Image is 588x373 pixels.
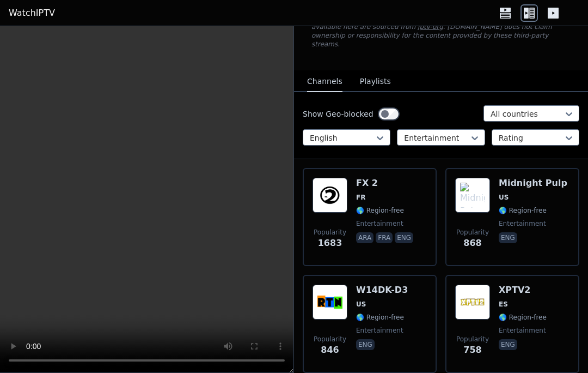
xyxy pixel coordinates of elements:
p: eng [356,339,375,350]
p: ara [356,232,373,243]
span: 🌎 Region-free [499,313,547,322]
img: W14DK-D3 [313,285,347,320]
span: 🌎 Region-free [356,206,404,215]
span: 1683 [318,237,342,250]
span: 🌎 Region-free [356,313,404,322]
span: Popularity [314,335,346,344]
img: XPTV2 [455,285,490,320]
span: FR [356,193,365,202]
span: entertainment [356,219,403,228]
span: US [356,300,366,309]
label: Show Geo-blocked [303,109,373,119]
p: eng [499,339,517,350]
span: US [499,193,509,202]
p: fra [376,232,393,243]
span: Popularity [314,228,346,237]
span: entertainment [499,219,546,228]
span: entertainment [499,326,546,335]
span: Popularity [456,335,489,344]
span: 846 [321,344,339,357]
span: entertainment [356,326,403,335]
span: ES [499,300,508,309]
button: Playlists [360,71,391,92]
a: WatchIPTV [9,7,55,20]
p: eng [499,232,517,243]
span: 758 [463,344,481,357]
span: 🌎 Region-free [499,206,547,215]
img: Midnight Pulp [455,178,490,213]
h6: XPTV2 [499,285,547,296]
img: FX 2 [313,178,347,213]
h6: Midnight Pulp [499,178,567,189]
a: iptv-org [418,23,443,31]
button: Channels [307,71,342,92]
h6: W14DK-D3 [356,285,408,296]
h6: FX 2 [356,178,415,189]
p: [DOMAIN_NAME] does not host or serve any video content directly. All streams available here are s... [311,14,571,49]
span: Popularity [456,228,489,237]
p: eng [395,232,413,243]
span: 868 [463,237,481,250]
